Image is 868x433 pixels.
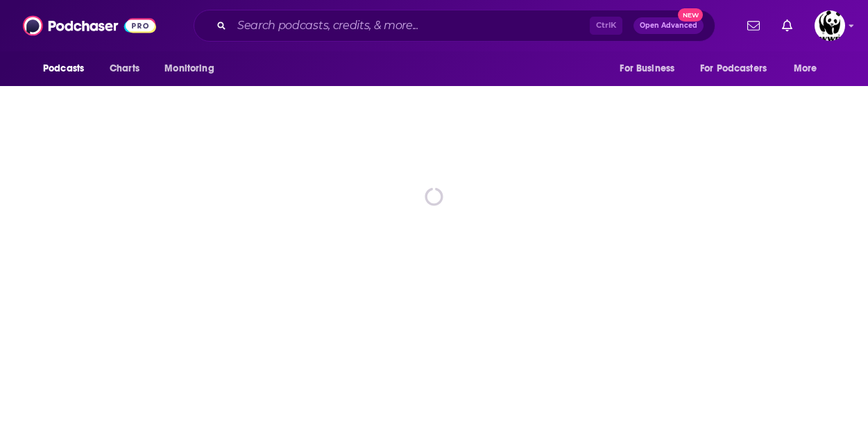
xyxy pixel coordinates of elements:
span: New [678,8,703,22]
a: Show notifications dropdown [776,14,798,37]
button: open menu [610,56,692,82]
span: Monitoring [164,59,214,78]
span: Ctrl K [590,17,622,35]
span: Open Advanced [640,22,697,29]
span: Podcasts [43,59,84,78]
button: open menu [155,56,232,82]
span: For Podcasters [700,59,767,78]
span: Charts [110,59,139,78]
button: open menu [784,56,835,82]
span: Logged in as MXA_Team [815,10,845,41]
img: Podchaser - Follow, Share and Rate Podcasts [23,12,156,39]
span: For Business [620,59,674,78]
img: User Profile [815,10,845,41]
span: More [794,59,817,78]
a: Show notifications dropdown [742,14,765,37]
div: Search podcasts, credits, & more... [194,10,715,42]
button: open menu [691,56,787,82]
button: Open AdvancedNew [633,17,704,34]
button: Show profile menu [815,10,845,41]
input: Search podcasts, credits, & more... [232,15,590,37]
a: Charts [101,56,148,82]
button: open menu [33,56,102,82]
